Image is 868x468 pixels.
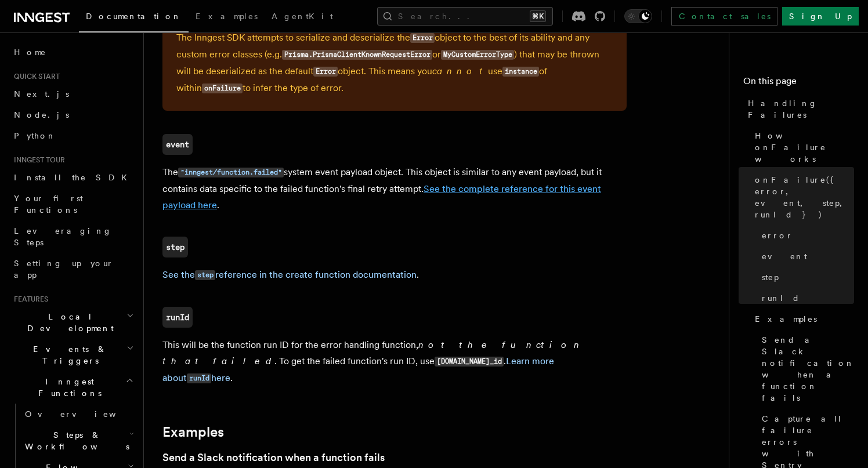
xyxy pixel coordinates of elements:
a: Python [9,125,136,146]
a: error [757,225,854,246]
span: Quick start [9,72,60,81]
a: Examples [162,424,224,440]
code: Error [313,67,338,77]
a: Handling Failures [743,93,854,125]
a: Your first Functions [9,188,136,220]
code: Prisma.PrismaClientKnownRequestError [282,50,432,60]
a: Send a Slack notification when a function fails [162,449,385,466]
span: Setting up your app [14,259,114,280]
span: step [762,271,779,283]
em: cannot [432,66,488,77]
a: See the complete reference for this event payload here [162,183,601,211]
span: How onFailure works [755,130,854,165]
a: AgentKit [265,3,340,31]
code: step [195,270,215,280]
code: instance [502,67,539,77]
button: Search...⌘K [377,7,553,26]
span: runId [762,292,800,304]
kbd: ⌘K [530,10,546,22]
h4: On this page [743,74,854,93]
button: Inngest Functions [9,371,136,404]
button: Toggle dark mode [624,9,652,23]
code: "inngest/function.failed" [178,168,284,177]
a: onFailure({ error, event, step, runId }) [750,169,854,225]
a: Learn more aboutrunIdhere [162,355,554,383]
a: Next.js [9,84,136,104]
span: Home [14,46,46,58]
span: Node.js [14,110,69,119]
a: step [162,237,188,257]
span: Features [9,295,48,304]
code: Error [410,33,435,43]
span: Leveraging Steps [14,226,112,247]
span: onFailure({ error, event, step, runId }) [755,174,854,220]
a: Home [9,42,136,63]
span: Install the SDK [14,173,134,182]
a: step [757,267,854,288]
span: Steps & Workflows [20,429,129,452]
p: The Inngest SDK attempts to serialize and deserialize the object to the best of its ability and a... [176,30,613,97]
span: event [762,251,807,262]
span: Examples [196,12,258,21]
button: Events & Triggers [9,339,136,371]
span: Send a Slack notification when a function fails [762,334,855,404]
code: runId [187,373,211,383]
span: Overview [25,409,144,419]
a: runId [757,288,854,309]
a: Documentation [79,3,189,32]
a: Install the SDK [9,167,136,188]
a: event [757,246,854,267]
span: Events & Triggers [9,343,126,367]
a: "inngest/function.failed" [178,166,284,177]
span: Next.js [14,89,69,99]
a: Node.js [9,104,136,125]
span: Handling Failures [748,97,854,121]
span: AgentKit [272,12,333,21]
code: onFailure [202,84,243,93]
p: This will be the function run ID for the error handling function, . To get the failed function's ... [162,337,627,387]
span: Inngest tour [9,155,65,165]
p: . [162,267,627,284]
button: Steps & Workflows [20,425,136,457]
a: Sign Up [782,7,859,26]
span: Local Development [9,311,126,334]
a: Send a Slack notification when a function fails [757,329,854,408]
span: Inngest Functions [9,376,125,399]
span: Documentation [86,12,182,21]
span: Python [14,131,56,140]
p: The system event payload object. This object is similar to any event payload, but it contains dat... [162,164,627,213]
a: Examples [750,309,854,329]
a: See thestepreference in the create function documentation [162,269,417,280]
code: [DOMAIN_NAME]_id [435,357,504,367]
a: runId [162,307,193,328]
code: MyCustomErrorType [441,50,514,60]
a: Examples [189,3,265,31]
span: error [762,230,793,241]
span: Your first Functions [14,194,83,215]
a: How onFailure works [750,125,854,169]
button: Local Development [9,306,136,339]
a: Contact sales [671,7,777,26]
em: not the function that failed [162,339,584,367]
a: event [162,134,193,155]
span: Examples [755,313,817,325]
a: Leveraging Steps [9,220,136,253]
a: Setting up your app [9,253,136,285]
a: Overview [20,404,136,425]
